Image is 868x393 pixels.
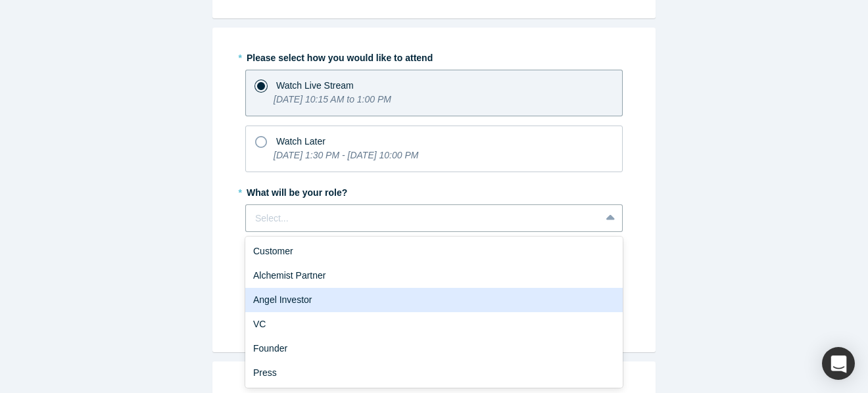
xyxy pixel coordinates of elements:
span: Watch Later [276,136,325,147]
div: Angel Investor [245,288,623,312]
div: VC [245,312,623,336]
div: Press [245,361,623,385]
div: Alchemist Partner [245,264,623,288]
label: Please select how you would like to attend [245,47,623,65]
span: Watch Live Stream [276,80,354,91]
label: What will be your role? [245,181,623,200]
div: Founder [245,336,623,361]
i: [DATE] 1:30 PM - [DATE] 10:00 PM [274,150,418,160]
i: [DATE] 10:15 AM to 1:00 PM [274,94,391,104]
div: Customer [245,239,623,264]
